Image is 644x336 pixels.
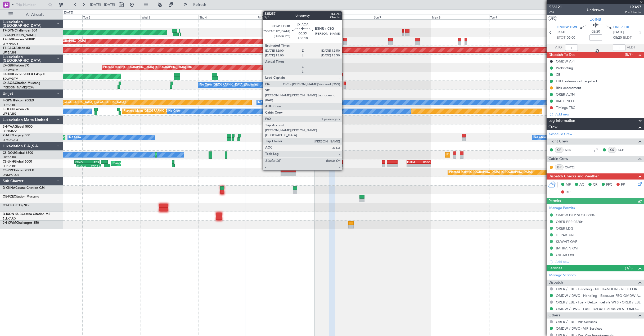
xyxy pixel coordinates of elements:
[3,73,13,76] span: LX-INB
[566,190,570,195] span: DP
[257,15,315,19] div: Fri 5
[3,138,18,142] a: LFMD/CEQ
[113,160,196,168] div: Planned Maint [GEOGRAPHIC_DATA] ([GEOGRAPHIC_DATA])
[556,79,597,83] div: FUEL release not required
[3,213,22,216] span: D-IXON SUB
[549,273,576,278] a: Manage Services
[608,147,616,153] div: CS
[3,51,16,55] a: LFPB/LBG
[199,15,256,19] div: Thu 4
[3,33,35,37] a: EVRA/[PERSON_NAME]
[549,4,562,10] span: 536121
[549,10,562,14] span: 2/4
[613,35,622,41] span: 08:20
[565,147,577,152] a: NSS
[3,221,39,225] a: 9H-CWMChallenger 850
[592,29,600,34] span: 02:20
[76,164,88,167] div: 21:20 Z
[3,134,13,137] span: 9H-LPZ
[14,13,56,16] span: All Aircraft
[555,164,564,170] div: ISP
[556,293,641,298] a: OMDW / DWC - Handling - ExecuJet FBO OMDW / DWC
[3,42,18,46] a: LFMN/NCE
[189,3,211,7] span: Refresh
[87,160,99,164] div: LPCS
[3,112,16,116] a: LFPB/LBG
[534,133,546,141] div: No Crew
[373,15,431,19] div: Sun 7
[567,35,575,41] span: 06:00
[3,38,13,41] span: T7-EMI
[557,30,568,35] span: [DATE]
[3,108,14,111] span: F-HECD
[447,151,530,159] div: Planned Maint [GEOGRAPHIC_DATA] ([GEOGRAPHIC_DATA])
[3,77,18,81] a: EDLW/DTM
[3,169,14,172] span: CS-RRC
[587,7,604,13] div: Underway
[124,107,207,115] div: Planned Maint [GEOGRAPHIC_DATA] ([GEOGRAPHIC_DATA])
[548,124,557,130] span: Crew
[90,2,115,7] span: [DATE] - [DATE]
[419,160,430,164] div: KSFO
[3,73,44,76] a: LX-INBFalcon 900EX EASy II
[3,217,16,221] a: ELLX/LUX
[3,47,30,50] a: T7-EAGLFalcon 8X
[613,30,624,35] span: [DATE]
[625,10,641,14] span: Pref Charter
[407,160,419,164] div: EHAM
[548,312,560,319] span: Others
[556,86,581,90] div: Risk assessment
[3,29,15,32] span: T7-DYN
[3,213,50,216] a: D-IXON SUBCessna Citation M2
[556,105,575,110] div: Timings TBC
[548,173,599,180] span: Dispatch Checks and Weather
[3,151,15,155] span: CS-DOU
[3,151,33,155] a: CS-DOUGlobal 6500
[3,160,32,163] a: CS-JHHGlobal 6000
[556,92,575,97] div: ORER ALTN
[200,81,259,89] div: No Crew [GEOGRAPHIC_DATA] (Dublin Intl)
[548,52,575,58] span: Dispatch To-Dos
[621,182,625,187] span: FP
[548,280,563,286] span: Dispatch
[556,99,574,103] div: IRAQ INFO
[3,204,15,207] span: OY-CBK
[3,86,34,89] a: [PERSON_NAME]/QSA
[75,160,87,164] div: KRNO
[3,221,16,225] span: 9H-CWM
[556,66,573,70] div: Prebriefing
[3,64,29,67] a: LX-GBHFalcon 7X
[489,15,547,19] div: Tue 9
[565,165,577,170] a: [DATE]
[3,108,29,111] a: F-HECDFalcon 7X
[3,204,29,207] a: OY-CBKPC12/NG
[556,59,575,64] div: OMDW API
[69,133,81,141] div: No Crew
[555,112,641,117] div: Add new
[3,64,14,67] span: LX-GBH
[3,103,16,107] a: LFPB/LBG
[556,72,560,77] div: CB
[556,287,641,291] a: ORER / EBL - Handling - NO HANDLING REQD ORER/EBL
[3,164,16,168] a: LFPB/LBG
[3,125,33,128] a: 9H-YAAGlobal 5000
[548,118,575,124] span: Leg Information
[156,151,240,159] div: Planned Maint [GEOGRAPHIC_DATA] ([GEOGRAPHIC_DATA])
[3,129,17,133] a: FCBB/BZV
[43,98,126,106] div: Planned Maint [GEOGRAPHIC_DATA] ([GEOGRAPHIC_DATA])
[556,300,641,304] a: ORER / EBL - Fuel - DeLux Fuel via WFS - ORER / EBL
[449,168,533,176] div: Planned Maint [GEOGRAPHIC_DATA] ([GEOGRAPHIC_DATA])
[103,64,192,71] div: Planned Maint [GEOGRAPHIC_DATA] ([GEOGRAPHIC_DATA] Intl)
[3,38,35,41] a: T7-EMIHawker 900XP
[555,147,564,153] div: CP
[168,107,181,115] div: No Crew
[181,1,213,9] button: Refresh
[548,156,568,162] span: Cabin Crew
[141,15,199,19] div: Wed 3
[549,132,572,137] a: Schedule Crew
[625,265,633,271] span: (3/3)
[625,52,633,57] span: (5/7)
[3,134,30,137] a: 9H-LPZLegacy 500
[64,11,73,15] div: [DATE]
[557,25,578,30] span: OMDW DWC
